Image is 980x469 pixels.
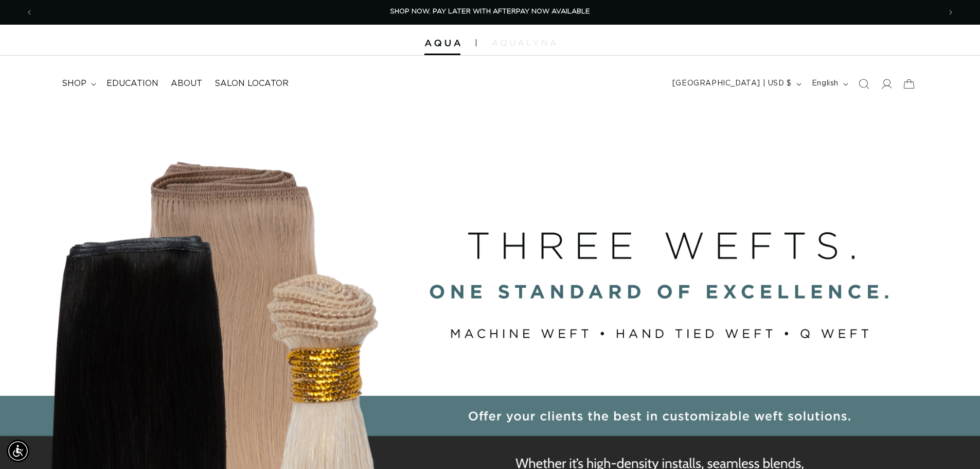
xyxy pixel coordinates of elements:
a: About [165,72,208,95]
button: English [806,74,852,94]
button: Previous announcement [18,3,41,22]
summary: shop [56,72,100,95]
summary: Search [852,73,875,95]
img: Aqua Hair Extensions [424,40,460,47]
span: Salon Locator [215,78,289,89]
span: SHOP NOW. PAY LATER WITH AFTERPAY NOW AVAILABLE [390,8,590,15]
span: English [812,78,839,89]
span: shop [62,78,86,89]
span: About [171,78,202,89]
span: [GEOGRAPHIC_DATA] | USD $ [672,78,792,89]
span: Education [106,78,158,89]
button: [GEOGRAPHIC_DATA] | USD $ [666,74,806,94]
a: Education [100,72,165,95]
button: Next announcement [939,3,962,22]
a: Salon Locator [208,72,295,95]
img: aqualyna.com [492,40,556,46]
div: Accessibility Menu [7,440,29,462]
